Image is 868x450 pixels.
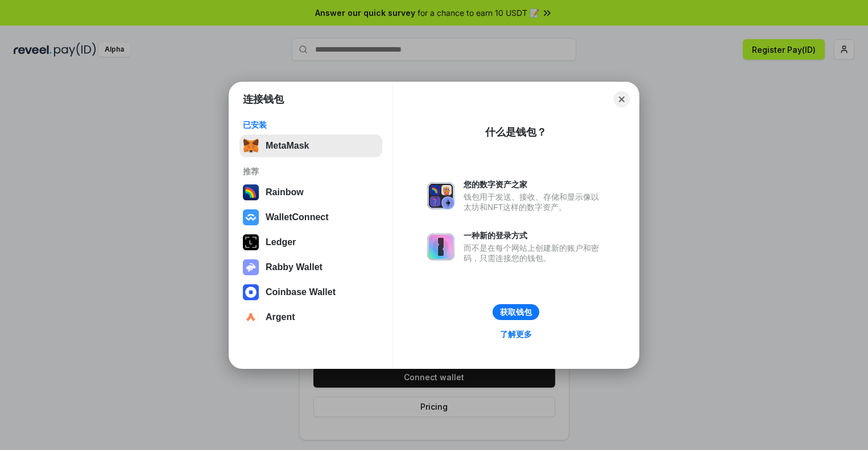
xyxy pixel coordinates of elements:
div: Argent [266,312,295,322]
a: 了解更多 [493,327,539,342]
div: 了解更多 [500,329,532,339]
div: Rabby Wallet [266,262,323,272]
h1: 连接钱包 [243,92,284,106]
button: Rabby Wallet [239,256,382,279]
button: Close [614,91,630,107]
img: svg+xml,%3Csvg%20xmlns%3D%22http%3A%2F%2Fwww.w3.org%2F2000%2Fsvg%22%20width%3D%2228%22%20height%3... [243,234,259,250]
div: WalletConnect [266,212,329,222]
div: 什么是钱包？ [485,125,547,139]
img: svg+xml,%3Csvg%20width%3D%22120%22%20height%3D%22120%22%20viewBox%3D%220%200%20120%20120%22%20fil... [243,184,259,200]
div: 获取钱包 [500,307,532,317]
div: Coinbase Wallet [266,287,336,297]
img: svg+xml,%3Csvg%20width%3D%2228%22%20height%3D%2228%22%20viewBox%3D%220%200%2028%2028%22%20fill%3D... [243,209,259,225]
img: svg+xml,%3Csvg%20fill%3D%22none%22%20height%3D%2233%22%20viewBox%3D%220%200%2035%2033%22%20width%... [243,138,259,154]
img: svg+xml,%3Csvg%20width%3D%2228%22%20height%3D%2228%22%20viewBox%3D%220%200%2028%2028%22%20fill%3D... [243,309,259,325]
img: svg+xml,%3Csvg%20xmlns%3D%22http%3A%2F%2Fwww.w3.org%2F2000%2Fsvg%22%20fill%3D%22none%22%20viewBox... [427,182,454,209]
img: svg+xml,%3Csvg%20width%3D%2228%22%20height%3D%2228%22%20viewBox%3D%220%200%2028%2028%22%20fill%3D... [243,284,259,300]
button: Rainbow [239,181,382,204]
button: Argent [239,306,382,329]
div: 已安装 [243,120,379,130]
div: Rainbow [266,187,304,197]
button: WalletConnect [239,206,382,229]
div: Ledger [266,237,296,247]
button: Ledger [239,231,382,254]
button: MetaMask [239,134,382,157]
div: 推荐 [243,166,379,176]
img: svg+xml,%3Csvg%20xmlns%3D%22http%3A%2F%2Fwww.w3.org%2F2000%2Fsvg%22%20fill%3D%22none%22%20viewBox... [243,259,259,275]
div: 钱包用于发送、接收、存储和显示像以太坊和NFT这样的数字资产。 [464,192,605,212]
div: 一种新的登录方式 [464,230,605,241]
button: 获取钱包 [493,304,539,320]
div: MetaMask [266,141,309,151]
div: 而不是在每个网站上创建新的账户和密码，只需连接您的钱包。 [464,243,605,263]
button: Coinbase Wallet [239,281,382,304]
div: 您的数字资产之家 [464,179,605,190]
img: svg+xml,%3Csvg%20xmlns%3D%22http%3A%2F%2Fwww.w3.org%2F2000%2Fsvg%22%20fill%3D%22none%22%20viewBox... [427,233,454,260]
